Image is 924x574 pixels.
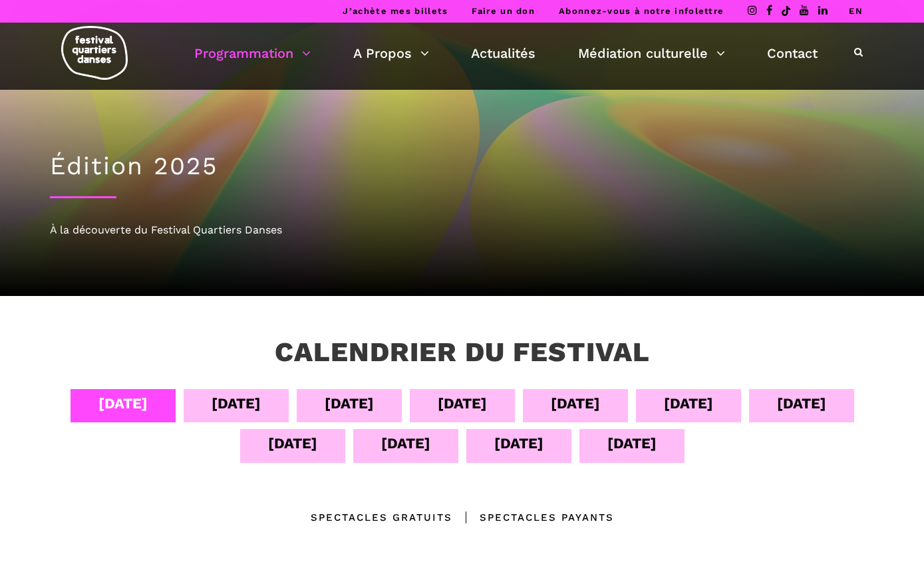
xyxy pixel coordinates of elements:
a: J’achète mes billets [343,6,448,16]
a: A Propos [353,42,429,65]
div: [DATE] [325,392,374,415]
div: Spectacles gratuits [311,509,452,525]
div: [DATE] [664,392,713,415]
div: [DATE] [381,432,430,455]
a: EN [849,6,863,16]
h1: Édition 2025 [50,152,875,181]
div: À la découverte du Festival Quartiers Danses [50,221,875,239]
div: [DATE] [98,392,148,415]
div: [DATE] [212,392,261,415]
a: Contact [767,42,818,65]
a: Programmation [194,42,311,65]
a: Faire un don [472,6,535,16]
div: [DATE] [494,432,543,455]
div: Spectacles Payants [452,509,614,525]
a: Abonnez-vous à notre infolettre [559,6,724,16]
h3: Calendrier du festival [275,336,650,369]
a: Actualités [471,42,536,65]
img: logo-fqd-med [61,26,128,80]
div: [DATE] [551,392,600,415]
div: [DATE] [777,392,826,415]
div: [DATE] [438,392,487,415]
div: [DATE] [268,432,317,455]
div: [DATE] [607,432,657,455]
a: Médiation culturelle [578,42,725,65]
